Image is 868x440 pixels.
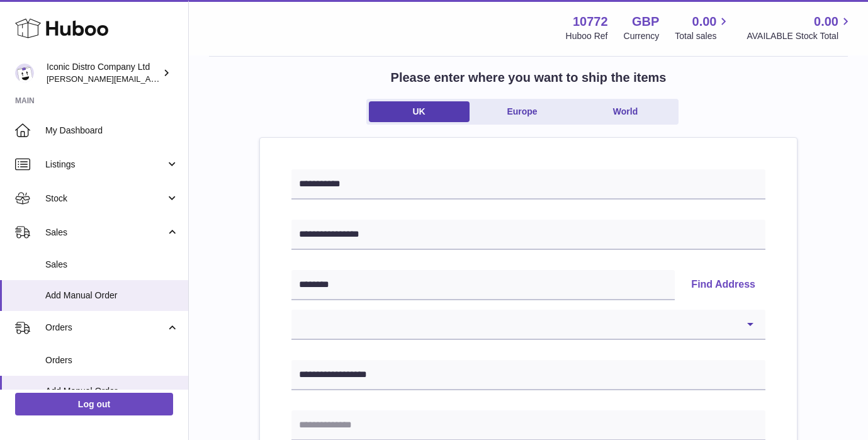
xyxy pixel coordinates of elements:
[15,64,34,82] img: paul@iconicdistro.com
[566,30,608,42] div: Huboo Ref
[45,354,179,366] span: Orders
[45,227,166,239] span: Sales
[472,101,573,122] a: Europe
[747,13,853,42] a: 0.00 AVAILABLE Stock Total
[747,30,853,42] span: AVAILABLE Stock Total
[573,13,608,30] strong: 10772
[45,290,179,302] span: Add Manual Order
[45,159,166,171] span: Listings
[632,13,659,30] strong: GBP
[15,393,173,415] a: Log out
[624,30,660,42] div: Currency
[369,101,470,122] a: UK
[692,13,717,30] span: 0.00
[45,125,179,137] span: My Dashboard
[45,259,179,271] span: Sales
[681,270,765,300] button: Find Address
[47,74,252,84] span: [PERSON_NAME][EMAIL_ADDRESS][DOMAIN_NAME]
[45,193,166,205] span: Stock
[45,385,179,397] span: Add Manual Order
[47,61,160,85] div: Iconic Distro Company Ltd
[675,30,731,42] span: Total sales
[814,13,838,30] span: 0.00
[675,13,731,42] a: 0.00 Total sales
[45,322,166,334] span: Orders
[391,69,667,86] h2: Please enter where you want to ship the items
[575,101,676,122] a: World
